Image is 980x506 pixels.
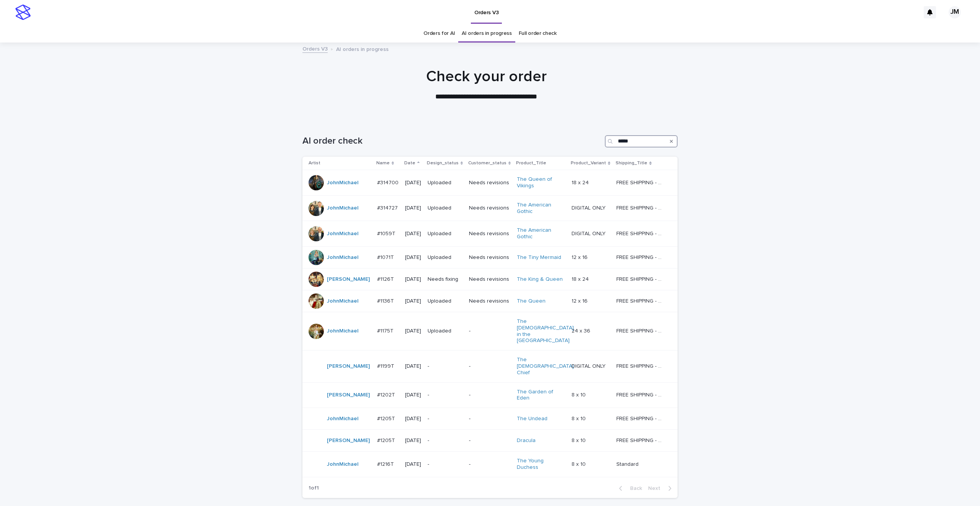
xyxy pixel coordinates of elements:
a: The [DEMOGRAPHIC_DATA] Chief [517,357,574,376]
img: stacker-logo-s-only.png [15,5,31,20]
p: [DATE] [405,298,421,305]
p: Design_status [427,159,459,167]
p: #1136T [377,296,395,305]
p: Uploaded [428,205,463,211]
p: #1205T [377,414,397,422]
p: 18 x 24 [572,275,590,283]
p: Uploaded [428,328,463,334]
a: The Garden of Eden [517,389,565,402]
p: FREE SHIPPING - preview in 1-2 business days, after your approval delivery will take 5-10 b.d. [616,362,666,370]
p: 1 of 1 [302,479,325,498]
p: Uploaded [428,254,463,261]
p: Artist [309,159,320,167]
p: - [469,392,511,398]
p: AI orders in progress [336,44,389,53]
tr: JohnMichael #314700#314700 [DATE]UploadedNeeds revisionsThe Queen of Vikings 18 x 2418 x 24 FREE ... [302,170,678,196]
p: [DATE] [405,437,421,444]
p: #1202T [377,390,397,398]
a: AI orders in progress [462,25,512,43]
p: FREE SHIPPING - preview in 1-2 business days, after your approval delivery will take 5-10 b.d. [616,390,666,398]
a: Orders V3 [302,44,328,53]
p: Needs revisions [469,298,511,305]
a: JohnMichael [327,416,358,422]
a: The Queen [517,298,546,305]
p: FREE SHIPPING - preview in 1-2 business days, after your approval delivery will take 5-10 b.d. [616,414,666,422]
p: Customer_status [468,159,506,167]
a: Dracula [517,437,536,444]
tr: JohnMichael #1059T#1059T [DATE]UploadedNeeds revisionsThe American Gothic DIGITAL ONLYDIGITAL ONL... [302,221,678,247]
span: Next [648,486,665,491]
p: [DATE] [405,328,421,334]
p: Standard [616,460,640,468]
p: Uploaded [428,231,463,237]
p: [DATE] [405,392,421,398]
p: Product_Variant [571,159,606,167]
p: #1199T [377,362,396,370]
tr: [PERSON_NAME] #1199T#1199T [DATE]--The [DEMOGRAPHIC_DATA] Chief DIGITAL ONLYDIGITAL ONLY FREE SHI... [302,350,678,382]
p: #1126T [377,275,395,283]
a: JohnMichael [327,254,358,261]
span: Back [626,486,642,491]
p: - [428,461,463,468]
p: FREE SHIPPING - preview in 1-2 business days, after your approval delivery will take 5-10 b.d. [616,296,666,305]
p: #1205T [377,436,397,444]
a: The Tiny Mermaid [517,254,561,261]
p: Uploaded [428,298,463,305]
p: - [428,392,463,398]
p: - [469,363,511,370]
p: #314727 [377,203,399,211]
p: Date [404,159,415,167]
p: Product_Title [516,159,546,167]
a: The Undead [517,416,547,422]
a: JohnMichael [327,231,358,237]
p: FREE SHIPPING - preview in 1-2 business days, after your approval delivery will take 5-10 b.d. [616,275,666,283]
p: - [428,416,463,422]
div: JM [949,6,961,18]
tr: JohnMichael #1205T#1205T [DATE]--The Undead 8 x 108 x 10 FREE SHIPPING - preview in 1-2 business ... [302,408,678,430]
a: JohnMichael [327,328,358,334]
p: [DATE] [405,363,421,370]
button: Back [613,485,645,492]
p: - [469,416,511,422]
p: [DATE] [405,231,421,237]
button: Next [645,485,678,492]
p: FREE SHIPPING - preview in 1-2 business days, after your approval delivery will take 5-10 b.d. [616,326,666,334]
tr: JohnMichael #1216T#1216T [DATE]--The Young Duchess 8 x 108 x 10 StandardStandard [302,452,678,477]
p: #1059T [377,229,397,237]
p: 24 x 36 [572,326,592,334]
p: [DATE] [405,254,421,261]
p: - [469,328,511,334]
tr: JohnMichael #1071T#1071T [DATE]UploadedNeeds revisionsThe Tiny Mermaid 12 x 1612 x 16 FREE SHIPPI... [302,246,678,268]
p: FREE SHIPPING - preview in 1-2 business days, after your approval delivery will take 5-10 b.d. [616,229,666,237]
p: 18 x 24 [572,178,590,186]
p: 8 x 10 [572,414,587,422]
a: [PERSON_NAME] [327,437,370,444]
p: - [428,363,463,370]
a: The Young Duchess [517,458,565,471]
a: JohnMichael [327,205,358,211]
p: #314700 [377,178,400,186]
p: FREE SHIPPING - preview in 1-2 business days, after your approval delivery will take 5-10 b.d. [616,436,666,444]
h1: Check your order [299,67,674,86]
a: Orders for AI [423,25,455,43]
tr: [PERSON_NAME] #1205T#1205T [DATE]--Dracula 8 x 108 x 10 FREE SHIPPING - preview in 1-2 business d... [302,430,678,452]
p: DIGITAL ONLY [572,203,607,211]
p: #1216T [377,460,395,468]
input: Search [605,135,678,147]
a: [PERSON_NAME] [327,392,370,398]
a: Full order check [519,25,557,43]
p: 12 x 16 [572,253,589,261]
p: FREE SHIPPING - preview in 1-2 business days, after your approval delivery will take 5-10 b.d. [616,178,666,186]
p: [DATE] [405,416,421,422]
p: FREE SHIPPING - preview in 1-2 business days, after your approval delivery will take 5-10 b.d. [616,203,666,211]
p: 12 x 16 [572,296,589,305]
p: Needs revisions [469,205,511,211]
p: - [469,461,511,468]
p: Uploaded [428,180,463,186]
p: FREE SHIPPING - preview in 1-2 business days, after your approval delivery will take 5-10 b.d. [616,253,666,261]
p: DIGITAL ONLY [572,229,607,237]
a: The [DEMOGRAPHIC_DATA] in the [GEOGRAPHIC_DATA] [517,318,574,344]
a: The American Gothic [517,202,565,215]
p: Needs revisions [469,231,511,237]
